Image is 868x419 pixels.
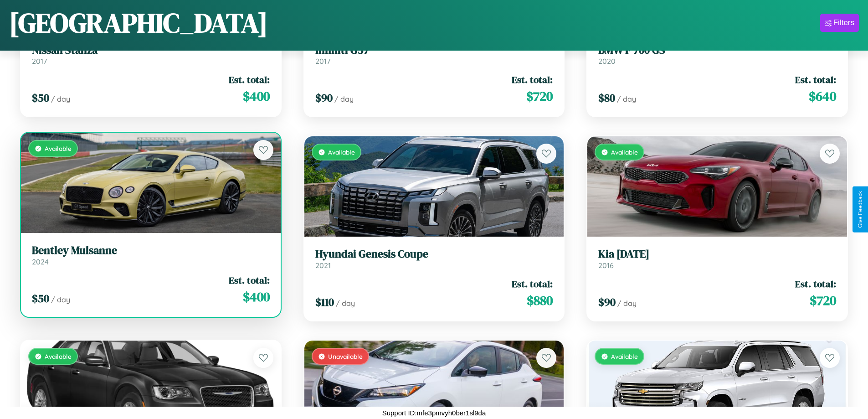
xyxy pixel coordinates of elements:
[598,248,836,261] h3: Kia [DATE]
[526,87,553,105] span: $ 720
[617,94,636,103] span: / day
[32,244,270,266] a: Bentley Mulsanne2024
[32,291,49,306] span: $ 50
[810,291,836,310] span: $ 720
[598,295,616,310] span: $ 90
[32,57,47,66] span: 2017
[512,277,553,290] span: Est. total:
[315,248,553,270] a: Hyundai Genesis Coupe2021
[51,295,70,304] span: / day
[315,57,330,66] span: 2017
[795,73,836,86] span: Est. total:
[334,94,354,103] span: / day
[598,261,614,270] span: 2016
[611,352,638,360] span: Available
[243,87,270,105] span: $ 400
[315,44,553,66] a: Infiniti G372017
[328,148,355,156] span: Available
[51,94,70,103] span: / day
[32,257,49,266] span: 2024
[315,248,553,261] h3: Hyundai Genesis Coupe
[598,248,836,270] a: Kia [DATE]2016
[9,4,268,41] h1: [GEOGRAPHIC_DATA]
[315,90,333,105] span: $ 90
[243,288,270,306] span: $ 400
[32,90,49,105] span: $ 50
[32,44,270,66] a: Nissan Stanza2017
[833,18,854,27] div: Filters
[611,148,638,156] span: Available
[328,352,363,360] span: Unavailable
[45,145,72,152] span: Available
[617,299,637,308] span: / day
[598,44,836,66] a: BMW F 700 GS2020
[32,244,270,257] h3: Bentley Mulsanne
[820,14,859,32] button: Filters
[598,90,615,105] span: $ 80
[809,87,836,105] span: $ 640
[527,291,553,310] span: $ 880
[598,57,616,66] span: 2020
[315,295,334,310] span: $ 110
[229,73,270,86] span: Est. total:
[857,191,863,228] div: Give Feedback
[382,407,486,419] p: Support ID: mfe3pmvyh0ber1sl9da
[45,352,72,360] span: Available
[795,277,836,290] span: Est. total:
[315,261,331,270] span: 2021
[229,274,270,287] span: Est. total:
[512,73,553,86] span: Est. total:
[336,299,355,308] span: / day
